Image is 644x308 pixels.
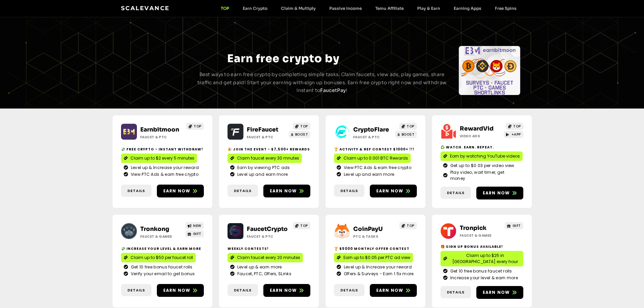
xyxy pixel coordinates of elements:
[140,135,183,140] h2: Faucet & PTC
[214,6,523,11] nav: Menu
[270,188,297,194] span: Earn now
[440,151,523,161] a: Earn by watching YouTube videos
[247,234,289,239] h2: Faucet & PTC
[130,255,193,261] span: Claim up to $50 per faucet roll
[121,147,204,152] h2: 💸 Free crypto - Instant withdraw!
[140,226,169,233] a: Tronkong
[194,124,201,129] span: TOP
[228,153,302,163] a: Claim faucet every 30 mnutes
[129,165,199,171] span: Level up & Increase your reward
[368,6,410,11] a: Temu Affiliate
[247,135,289,140] h2: Faucet & PTC
[512,223,521,228] span: GIFT
[449,163,515,169] span: Get up to $0.03 per video view
[157,185,204,197] a: Earn now
[370,284,417,297] a: Earn now
[263,284,310,297] a: Earn now
[293,123,310,130] a: TOP
[370,185,417,197] a: Earn now
[376,287,404,293] span: Earn now
[140,234,183,239] h2: Faucet & Games
[342,271,414,277] span: Offers & Surveys - Earn 1.5x more
[440,244,523,249] h2: 🎁 Sign Up Bonus Available!
[460,125,494,132] a: RewardVid
[228,185,258,197] a: Details
[129,171,198,177] span: View PTC Ads & earn free crypto
[228,253,303,262] a: Claim faucet every 20 minutes
[340,287,358,293] span: Details
[237,255,300,261] span: Claim faucet every 20 minutes
[449,169,521,182] span: Play video, wait timer, get money
[227,52,339,65] span: Earn free crypto by
[289,131,310,138] a: BOOST
[185,222,204,229] a: NEW
[476,187,523,199] a: Earn now
[236,264,282,270] span: Level up & earn more
[399,222,417,229] a: TOP
[334,246,417,251] h2: 🏆 $5000 Monthly Offer contest
[130,155,194,161] span: Claim up to $2 every 5 minutes
[295,132,308,137] span: BOOST
[460,233,502,238] h2: Faucet & Games
[513,124,521,129] span: TOP
[449,275,518,281] span: Increase your level & earn more
[236,165,290,171] span: Earn by viewing PTC ads
[407,223,414,228] span: TOP
[343,155,408,161] span: Claim up to 0.001 BTC Rewards
[300,223,308,228] span: TOP
[334,284,364,297] a: Details
[228,147,310,152] h2: 🎉 Join the event - $7,500+ Rewards
[157,284,204,297] a: Earn now
[121,246,204,251] h2: 💸 Increase your level & earn more
[399,123,417,130] a: TOP
[353,234,396,239] h2: ptc & Tasks
[186,123,204,130] a: TOP
[121,284,151,297] a: Details
[196,71,448,95] p: Best ways to earn free crypto by completing simple tasks. Claim faucets, view ads, play games, sh...
[228,284,258,297] a: Details
[395,131,417,138] a: BOOST
[450,253,521,265] span: Claim up to $25 in [GEOGRAPHIC_DATA] every hour
[440,286,471,299] a: Details
[334,185,364,197] a: Details
[270,287,297,293] span: Earn now
[342,171,395,177] span: Level up and earn more
[163,287,191,293] span: Earn now
[320,87,346,93] a: FaucetPay
[228,246,310,251] h2: Weekly contests!
[488,6,523,11] a: Free Spins
[450,153,520,159] span: Earn by watching YouTube videos
[236,171,288,177] span: Level up and earn more
[293,222,310,229] a: TOP
[334,153,411,163] a: Claim up to 0.001 BTC Rewards
[459,46,520,95] div: Slides
[353,126,389,133] a: CryptoFlare
[129,264,193,270] span: Get 10 free bonus faucet rolls
[342,165,411,171] span: View PTC Ads & earn free crypto
[334,253,413,262] a: Earn up to $0.05 per PTC ad view
[353,226,383,233] a: CoinPayU
[185,230,204,237] a: GIFT
[300,124,308,129] span: TOP
[193,231,201,236] span: GIFT
[236,271,291,277] span: Faucet, PTC, Offers, SLinks
[447,190,464,196] span: Details
[163,188,191,194] span: Earn now
[234,287,252,293] span: Details
[340,188,358,194] span: Details
[121,153,197,163] a: Claim up to $2 every 5 minutes
[440,187,471,199] a: Details
[483,289,510,295] span: Earn now
[511,132,521,137] span: +APP
[447,6,488,11] a: Earning Apps
[376,188,404,194] span: Earn now
[263,185,310,197] a: Earn now
[440,145,523,150] h2: ♻️ Watch. Earn. Repeat.
[343,255,410,261] span: Earn up to $0.05 per PTC ad view
[353,135,396,140] h2: Faucet & PTC
[121,185,151,197] a: Details
[323,6,368,11] a: Passive Income
[123,46,185,95] div: Slides
[127,188,145,194] span: Details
